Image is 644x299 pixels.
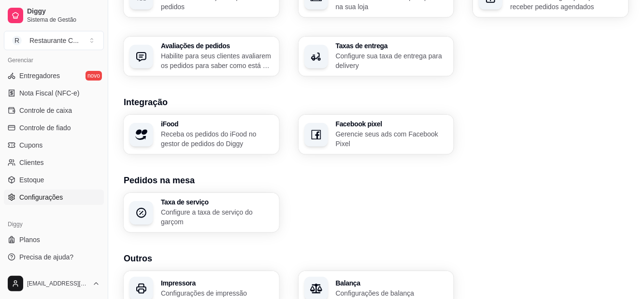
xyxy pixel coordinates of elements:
[19,175,44,185] span: Estoque
[4,4,104,27] a: DiggySistema de Gestão
[4,172,104,188] a: Estoque
[4,155,104,170] a: Clientes
[336,280,448,286] h3: Balança
[161,207,273,227] p: Configure a taxa de serviço do garçom
[161,42,273,49] h3: Avaliações de pedidos
[161,280,273,286] h3: Impressora
[27,7,100,16] span: Diggy
[161,288,273,298] p: Configurações de impressão
[4,190,104,205] a: Configurações
[336,42,448,49] h3: Taxas de entrega
[299,115,454,154] button: Facebook pixelGerencie seus ads com Facebook Pixel
[336,121,448,127] h3: Facebook pixel
[19,106,72,115] span: Controle de caixa
[19,123,71,133] span: Controle de fiado
[124,115,279,154] button: iFoodReceba os pedidos do iFood no gestor de pedidos do Diggy
[19,192,63,202] span: Configurações
[29,36,79,45] div: Restaurante C ...
[12,36,22,45] span: R
[4,31,104,50] button: Select a team
[19,235,40,245] span: Planos
[19,71,60,81] span: Entregadores
[4,53,104,68] div: Gerenciar
[4,68,104,83] a: Entregadoresnovo
[336,129,448,149] p: Gerencie seus ads com Facebook Pixel
[27,16,100,24] span: Sistema de Gestão
[19,252,73,262] span: Precisa de ajuda?
[124,37,279,76] button: Avaliações de pedidosHabilite para seus clientes avaliarem os pedidos para saber como está o feed...
[4,249,104,265] a: Precisa de ajuda?
[124,174,629,187] h3: Pedidos na mesa
[299,37,454,76] button: Taxas de entregaConfigure sua taxa de entrega para delivery
[124,252,629,265] h3: Outros
[4,232,104,247] a: Planos
[4,103,104,118] a: Controle de caixa
[161,121,273,127] h3: iFood
[4,217,104,232] div: Diggy
[19,140,43,150] span: Cupons
[336,51,448,70] p: Configure sua taxa de entrega para delivery
[4,85,104,101] a: Nota Fiscal (NFC-e)
[161,51,273,70] p: Habilite para seus clientes avaliarem os pedidos para saber como está o feedback da sua loja
[336,288,448,298] p: Configurações de balança
[4,272,104,295] button: [EMAIL_ADDRESS][DOMAIN_NAME]
[19,88,79,98] span: Nota Fiscal (NFC-e)
[19,158,44,167] span: Clientes
[4,120,104,136] a: Controle de fiado
[27,280,88,287] span: [EMAIL_ADDRESS][DOMAIN_NAME]
[161,199,273,205] h3: Taxa de serviço
[161,129,273,149] p: Receba os pedidos do iFood no gestor de pedidos do Diggy
[124,95,629,109] h3: Integração
[4,137,104,153] a: Cupons
[124,193,279,232] button: Taxa de serviçoConfigure a taxa de serviço do garçom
